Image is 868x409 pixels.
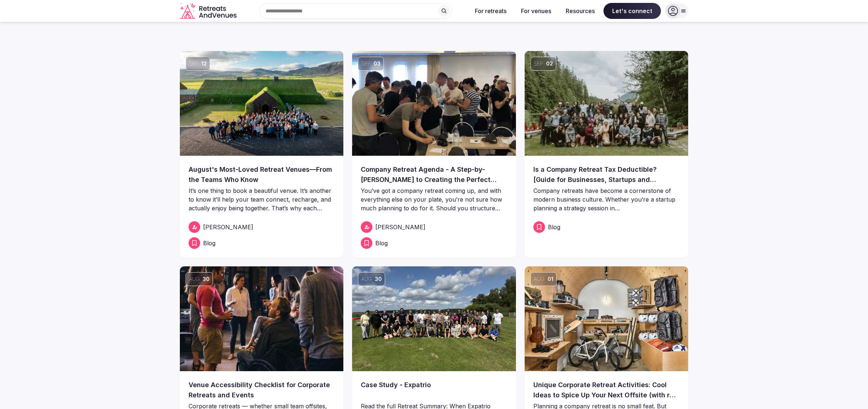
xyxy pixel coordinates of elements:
[533,164,680,185] a: Is a Company Retreat Tax Deductible? [Guide for Businesses, Startups and Corporations]
[180,266,344,371] a: Aug30
[533,221,680,233] a: Blog
[180,51,344,156] img: August's Most-Loved Retreat Venues—From the Teams Who Know
[189,164,335,185] a: August's Most-Loved Retreat Venues—From the Teams Who Know
[525,266,689,371] a: Aug01
[375,239,388,247] span: Blog
[189,237,335,249] a: Blog
[525,51,689,156] a: Sep02
[352,51,516,156] img: Company Retreat Agenda - A Step-by-Step Guide to Creating the Perfect Retreat
[548,275,553,283] span: 01
[203,223,253,231] span: [PERSON_NAME]
[180,3,238,19] a: Visit the homepage
[189,275,200,283] span: Aug
[189,60,198,67] span: Sep
[546,60,553,67] span: 02
[525,51,689,156] img: Is a Company Retreat Tax Deductible? [Guide for Businesses, Startups and Corporations]
[548,223,560,231] span: Blog
[534,60,543,67] span: Sep
[361,186,507,213] p: You’ve got a company retreat coming up, and with everything else on your plate, you’re not sure h...
[361,380,507,400] a: Case Study - Expatrio
[180,3,238,19] svg: Retreats and Venues company logo
[361,164,507,185] a: Company Retreat Agenda - A Step-by-[PERSON_NAME] to Creating the Perfect Retreat
[361,221,507,233] a: [PERSON_NAME]
[374,60,380,67] span: 03
[201,60,207,67] span: 12
[515,3,557,19] button: For venues
[189,221,335,233] a: [PERSON_NAME]
[361,60,371,67] span: Sep
[533,186,680,213] p: Company retreats have become a cornerstone of modern business culture. Whether you’re a startup p...
[533,380,680,400] a: Unique Corporate Retreat Activities: Cool Ideas to Spice Up Your Next Offsite (with real world ex...
[352,266,516,371] img: Case Study - Expatrio
[180,51,344,156] a: Sep12
[352,266,516,371] a: Aug30
[469,3,512,19] button: For retreats
[375,223,425,231] span: [PERSON_NAME]
[189,380,335,400] a: Venue Accessibility Checklist for Corporate Retreats and Events
[361,237,507,249] a: Blog
[375,275,382,283] span: 30
[603,3,661,19] span: Let's connect
[203,239,215,247] span: Blog
[203,275,210,283] span: 30
[534,275,545,283] span: Aug
[560,3,601,19] button: Resources
[525,266,689,371] img: Unique Corporate Retreat Activities: Cool Ideas to Spice Up Your Next Offsite (with real world ex...
[189,186,335,213] p: It’s one thing to book a beautiful venue. It’s another to know it’ll help your team connect, rech...
[180,266,344,371] img: Venue Accessibility Checklist for Corporate Retreats and Events
[352,51,516,156] a: Sep03
[361,275,372,283] span: Aug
